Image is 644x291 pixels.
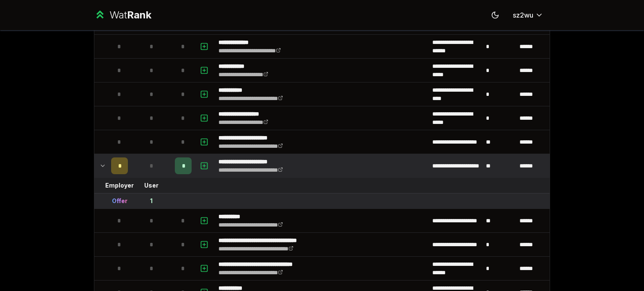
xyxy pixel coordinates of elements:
[131,178,171,193] td: User
[127,9,151,21] span: Rank
[513,10,533,20] span: sz2wu
[112,197,127,205] div: Offer
[108,178,131,193] td: Employer
[506,8,550,23] button: sz2wu
[94,8,151,22] a: WatRank
[150,197,153,205] div: 1
[109,8,151,22] div: Wat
